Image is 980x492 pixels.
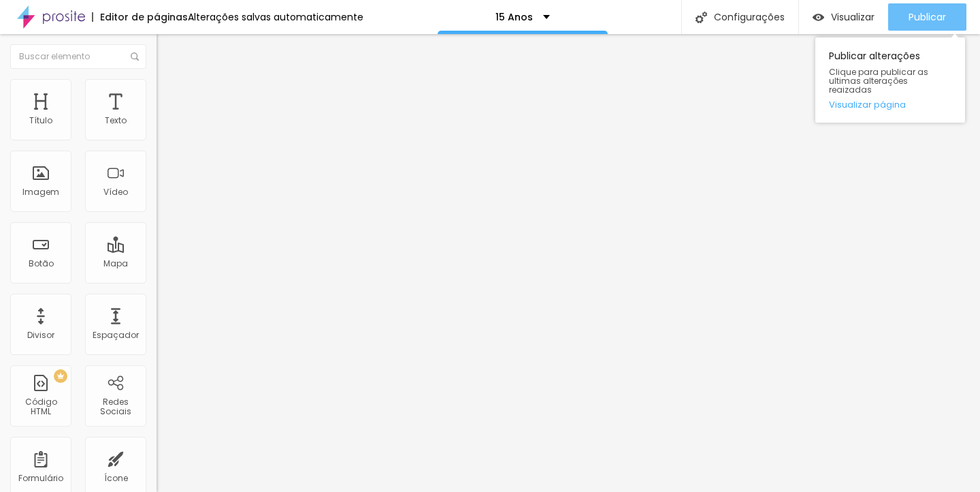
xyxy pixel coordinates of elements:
input: Buscar elemento [10,44,146,69]
span: Publicar [909,12,946,22]
a: Visualizar página [829,100,951,109]
div: Imagem [22,187,59,197]
img: view-1.svg [813,12,824,23]
div: Alterações salvas automaticamente [188,12,363,22]
div: Divisor [27,330,54,340]
div: Código HTML [14,397,67,417]
button: Visualizar [799,3,888,31]
div: Redes Sociais [88,397,142,417]
div: Texto [105,116,127,125]
img: Icone [696,12,707,23]
img: Icone [131,52,139,61]
iframe: Editor [157,34,980,492]
span: Clique para publicar as ultimas alterações reaizadas [829,67,951,95]
div: Espaçador [93,330,139,340]
div: Editor de páginas [92,12,188,22]
div: Vídeo [103,187,128,197]
div: Título [29,116,52,125]
div: Ícone [104,474,128,483]
div: Publicar alterações [815,37,965,123]
div: Botão [29,259,54,268]
span: Visualizar [831,12,875,22]
p: 15 Anos [495,12,533,22]
button: Publicar [888,3,966,31]
div: Formulário [18,474,63,483]
div: Mapa [103,259,128,268]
